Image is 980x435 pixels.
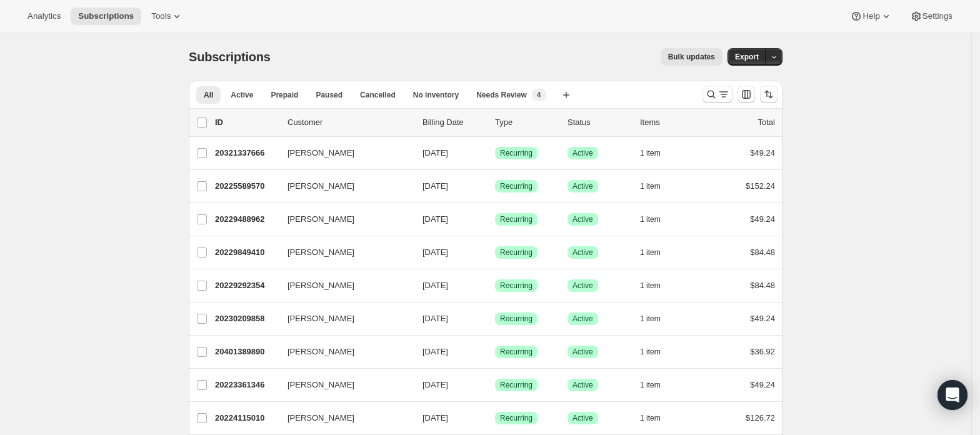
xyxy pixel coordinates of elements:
[476,90,527,100] span: Needs Review
[640,148,661,158] span: 1 item
[280,209,405,229] button: [PERSON_NAME]
[280,375,405,395] button: [PERSON_NAME]
[280,342,405,362] button: [PERSON_NAME]
[640,380,661,390] span: 1 item
[215,376,775,394] div: 20223361346[PERSON_NAME][DATE]SuccessRecurringSuccessActive1 item$49.24
[572,314,593,324] span: Active
[422,380,448,389] span: [DATE]
[500,148,532,158] span: Recurring
[661,48,722,66] button: Bulk updates
[215,147,277,159] p: 20321337666
[280,276,405,296] button: [PERSON_NAME]
[640,376,674,394] button: 1 item
[567,116,630,129] p: Status
[640,281,661,291] span: 1 item
[500,380,532,390] span: Recurring
[215,346,277,358] p: 20401389890
[572,247,593,257] span: Active
[422,347,448,356] span: [DATE]
[640,211,674,228] button: 1 item
[280,242,405,262] button: [PERSON_NAME]
[640,181,661,191] span: 1 item
[537,90,541,100] span: 4
[500,214,532,224] span: Recurring
[215,379,277,391] p: 20223361346
[422,148,448,157] span: [DATE]
[750,314,775,323] span: $49.24
[413,90,459,100] span: No inventory
[702,86,732,103] button: Search and filter results
[280,408,405,428] button: [PERSON_NAME]
[640,343,674,361] button: 1 item
[500,347,532,357] span: Recurring
[750,214,775,224] span: $49.24
[287,180,354,192] span: [PERSON_NAME]
[572,181,593,191] span: Active
[500,413,532,423] span: Recurring
[750,380,775,389] span: $49.24
[215,144,775,162] div: 20321337666[PERSON_NAME][DATE]SuccessRecurringSuccessActive1 item$49.24
[27,11,61,21] span: Analytics
[71,7,141,25] button: Subscriptions
[215,277,775,294] div: 20229292354[PERSON_NAME][DATE]SuccessRecurringSuccessActive1 item$84.48
[20,7,68,25] button: Analytics
[215,279,277,292] p: 20229292354
[287,412,354,424] span: [PERSON_NAME]
[727,48,766,66] button: Export
[640,247,661,257] span: 1 item
[737,86,755,103] button: Customize table column order and visibility
[215,244,775,261] div: 20229849410[PERSON_NAME][DATE]SuccessRecurringSuccessActive1 item$84.48
[750,148,775,157] span: $49.24
[572,281,593,291] span: Active
[215,116,277,129] p: ID
[500,247,532,257] span: Recurring
[500,181,532,191] span: Recurring
[215,312,277,325] p: 20230209858
[215,343,775,361] div: 20401389890[PERSON_NAME][DATE]SuccessRecurringSuccessActive1 item$36.92
[640,314,661,324] span: 1 item
[215,310,775,327] div: 20230209858[PERSON_NAME][DATE]SuccessRecurringSuccessActive1 item$49.24
[668,52,715,62] span: Bulk updates
[640,409,674,427] button: 1 item
[215,180,277,192] p: 20225589570
[842,7,899,25] button: Help
[862,11,879,21] span: Help
[271,90,298,100] span: Prepaid
[760,86,777,103] button: Sort the results
[500,314,532,324] span: Recurring
[204,90,213,100] span: All
[572,148,593,158] span: Active
[316,90,342,100] span: Paused
[640,310,674,327] button: 1 item
[215,412,277,424] p: 20224115010
[750,247,775,257] span: $84.48
[360,90,396,100] span: Cancelled
[556,86,576,104] button: Create new view
[215,211,775,228] div: 20229488962[PERSON_NAME][DATE]SuccessRecurringSuccessActive1 item$49.24
[287,312,354,325] span: [PERSON_NAME]
[758,116,775,129] p: Total
[422,247,448,257] span: [DATE]
[144,7,191,25] button: Tools
[189,50,271,64] span: Subscriptions
[500,281,532,291] span: Recurring
[572,347,593,357] span: Active
[215,116,775,129] div: IDCustomerBilling DateTypeStatusItemsTotal
[287,213,354,226] span: [PERSON_NAME]
[287,246,354,259] span: [PERSON_NAME]
[902,7,960,25] button: Settings
[287,147,354,159] span: [PERSON_NAME]
[215,177,775,195] div: 20225589570[PERSON_NAME][DATE]SuccessRecurringSuccessActive1 item$152.24
[750,281,775,290] span: $84.48
[215,213,277,226] p: 20229488962
[640,144,674,162] button: 1 item
[640,347,661,357] span: 1 item
[231,90,253,100] span: Active
[151,11,171,21] span: Tools
[422,181,448,191] span: [DATE]
[215,409,775,427] div: 20224115010[PERSON_NAME][DATE]SuccessRecurringSuccessActive1 item$126.72
[287,116,412,129] p: Customer
[640,177,674,195] button: 1 item
[640,244,674,261] button: 1 item
[750,347,775,356] span: $36.92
